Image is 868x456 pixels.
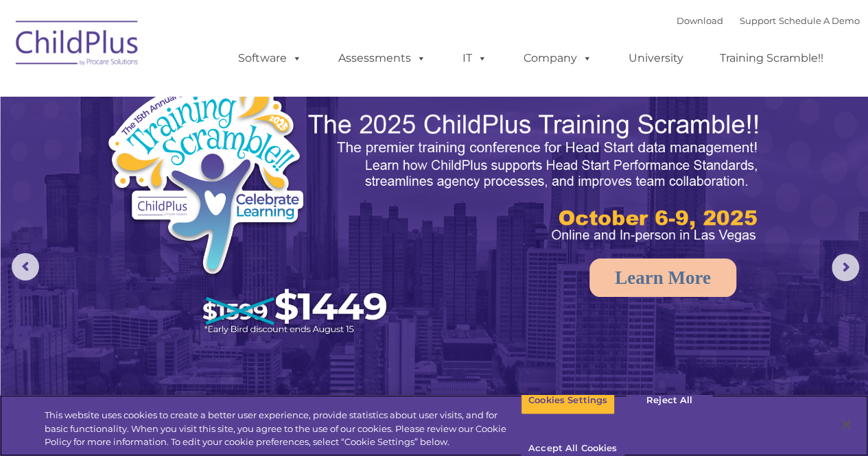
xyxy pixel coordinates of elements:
button: Reject All [626,386,712,415]
a: Download [677,15,723,26]
font: | [677,15,860,26]
a: IT [449,45,501,72]
img: ChildPlus by Procare Solutions [9,11,146,80]
button: Close [831,409,861,440]
a: Assessments [325,45,440,72]
a: Learn More [589,259,736,297]
a: University [615,45,697,72]
a: Support [740,15,776,26]
a: Company [510,45,606,72]
a: Schedule A Demo [779,15,860,26]
span: Last name [191,91,233,101]
button: Cookies Settings [521,386,615,415]
a: Software [224,45,316,72]
a: Training Scramble!! [706,45,837,72]
span: Phone number [191,147,249,157]
div: This website uses cookies to create a better user experience, provide statistics about user visit... [45,409,521,449]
